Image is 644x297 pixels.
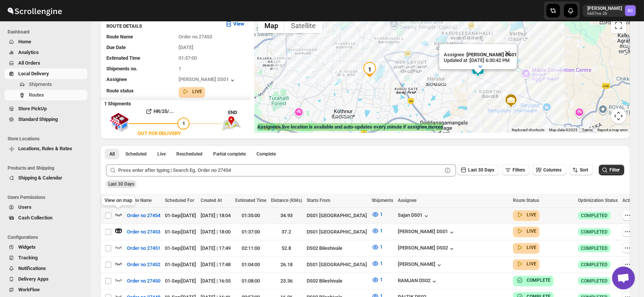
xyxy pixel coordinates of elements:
[256,151,276,157] span: Complete
[201,261,231,268] div: [DATE] | 17:48
[611,108,626,124] button: Map camera controls
[367,274,387,286] button: 1
[18,71,49,76] span: Local Delivery
[380,228,383,233] span: 1
[8,165,87,171] span: Products and Shipping
[516,244,536,251] button: LIVE
[549,128,578,132] span: Map data ©2025
[307,277,367,285] div: DS02 Bileshivale
[165,198,194,203] span: Scheduled For
[5,58,87,68] button: All Orders
[8,234,87,240] span: Configurations
[498,44,517,62] button: Close
[622,198,636,203] span: Action
[129,105,190,118] button: HR/25/...
[153,108,174,114] b: HR/25/...
[380,244,383,250] span: 1
[100,97,131,106] b: 1 Shipments
[222,116,241,131] img: trip_end.png
[106,22,219,30] h3: ROUTE DETAILS
[543,167,562,173] span: Columns
[228,109,250,116] div: END
[581,278,608,284] span: COMPLETED
[580,167,588,173] span: Sort
[513,167,525,173] span: Filters
[138,130,181,137] div: OUT FOR DELIVERY
[179,55,197,61] span: 01:37:00
[628,8,633,13] text: RC
[220,18,249,30] button: View
[307,198,330,203] span: Starts From
[108,181,134,187] span: Last 30 Days
[18,276,49,282] span: Delivery Apps
[583,5,636,17] button: User menu
[201,277,231,285] div: [DATE] | 16:55
[380,277,383,283] span: 1
[271,277,302,285] div: 23.36
[367,208,387,221] button: 1
[398,229,456,236] div: [PERSON_NAME] DS01
[271,198,302,203] span: Distance (KMs)
[625,5,636,16] span: Rahul Chopra
[5,253,87,263] button: Tracking
[5,284,87,295] button: WorkFlow
[235,228,266,236] div: 01:37:00
[235,212,266,219] div: 01:35:00
[5,263,87,274] button: Notifications
[6,1,63,20] img: ScrollEngine
[612,267,635,289] a: Open chat
[256,123,281,133] img: Google
[233,21,244,27] b: View
[581,245,608,251] span: COMPLETED
[179,76,236,84] div: [PERSON_NAME] DS01
[398,245,456,253] button: [PERSON_NAME] DS02
[257,123,443,131] label: Assignee's live location is available and auto-updates every minute if assignee moves
[18,255,38,260] span: Tracking
[5,274,87,284] button: Delivery Apps
[398,212,430,220] button: Sajan DS01
[581,229,608,235] span: COMPLETED
[307,245,367,252] div: DS02 Bileshivale
[271,261,302,268] div: 26.18
[578,198,618,203] span: Optimization Status
[18,265,46,271] span: Notifications
[597,128,628,132] a: Report a map error
[118,164,442,176] input: Press enter after typing | Search Eg. Order no 27454
[5,90,87,100] button: Routes
[122,259,165,271] button: Order no 27452
[502,165,530,175] button: Filters
[235,198,266,203] span: Estimated Time
[582,128,593,132] a: Terms (opens in new tab)
[307,228,367,236] div: DS01 [GEOGRAPHIC_DATA]
[106,34,133,40] span: Route Name
[176,151,203,157] span: Rescheduled
[527,245,536,250] b: LIVE
[307,261,367,268] div: DS01 [GEOGRAPHIC_DATA]
[569,165,593,175] button: Sort
[165,213,196,218] span: 01-Sep | [DATE]
[599,165,624,175] button: Filter
[235,277,266,285] div: 01:08:00
[516,276,551,284] button: COMPLETE
[512,127,544,133] button: Keyboard shortcuts
[213,151,246,157] span: Partial complete
[5,37,87,47] button: Home
[127,245,160,252] span: Order no 27451
[122,210,165,222] button: Order no 27454
[18,244,36,250] span: Widgets
[127,277,160,285] span: Order no 27450
[165,262,196,267] span: 01-Sep | [DATE]
[8,194,87,200] span: Users Permissions
[516,211,536,219] button: LIVE
[165,278,196,284] span: 01-Sep | [DATE]
[271,228,302,236] div: 37.2
[201,228,231,236] div: [DATE] | 18:00
[398,261,443,269] div: [PERSON_NAME]
[18,39,31,44] span: Home
[271,245,302,252] div: 52.8
[29,92,44,98] span: Routes
[106,44,126,50] span: Due Date
[179,34,212,40] span: Order no 27453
